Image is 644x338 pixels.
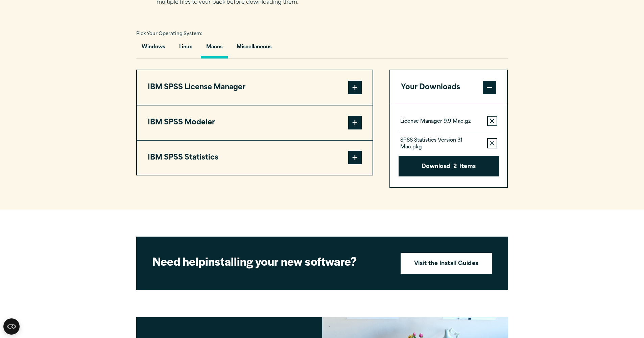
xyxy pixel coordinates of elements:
button: Miscellaneous [231,39,277,58]
button: Your Downloads [390,70,507,105]
a: Visit the Install Guides [401,253,492,274]
h2: installing your new software? [152,254,389,269]
button: Macos [201,39,228,58]
button: Linux [174,39,197,58]
button: IBM SPSS Modeler [137,105,373,140]
strong: Need help [152,253,205,269]
button: Open CMP widget [3,318,20,335]
button: Windows [136,39,170,58]
button: IBM SPSS License Manager [137,70,373,105]
span: Pick Your Operating System: [136,32,202,36]
p: License Manager 9.9 Mac.gz [400,118,471,125]
strong: Visit the Install Guides [414,260,478,268]
div: Your Downloads [390,105,507,187]
button: Download2Items [399,156,499,177]
span: 2 [453,163,457,171]
button: IBM SPSS Statistics [137,141,373,175]
p: SPSS Statistics Version 31 Mac.pkg [400,137,482,151]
